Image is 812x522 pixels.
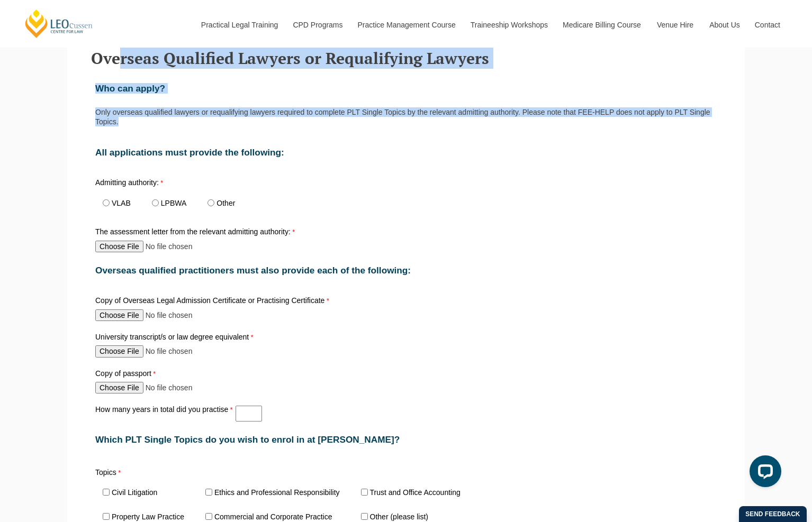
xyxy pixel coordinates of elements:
[741,451,786,496] iframe: LiveChat chat widget
[95,466,228,479] label: Topics required
[95,382,236,393] input: Copy of passport
[370,513,428,520] label: Other (please list)
[95,333,256,343] label: University transcript/s or law degree equivalent
[95,228,297,238] label: The assessment letter from the relevant admitting authority:
[24,8,94,39] a: [PERSON_NAME] Centre for Law
[555,2,649,48] a: Medicare Billing Course
[747,2,788,48] a: Contact
[91,50,721,67] h3: Overseas Qualified Lawyers or Requalifying Lawyers
[649,2,701,48] a: Venue Hire
[112,199,131,207] label: VLAB
[112,489,157,496] label: Civil Litigation
[95,107,717,126] p: Only overseas qualified lawyers or requalifying lawyers required to complete PLT Single Topics by...
[161,199,187,207] label: LPBWA
[350,2,463,48] a: Practice Management Course
[193,2,285,48] a: Practical Legal Training
[701,2,747,48] a: About Us
[95,297,332,307] label: Copy of Overseas Legal Admission Certificate or Practising Certificate
[95,265,717,276] h2: Overseas qualified practitioners must also provide each of the following:
[95,84,717,94] h2: Who can apply?
[370,489,461,496] label: Trust and Office Accounting
[95,179,254,189] label: Admitting authority:
[95,435,717,445] h2: Which PLT Single Topics do you wish to enrol in at [PERSON_NAME]?
[95,370,201,380] label: Copy of passport
[95,345,236,357] input: University transcript/s or law degree equivalent
[285,2,349,48] a: CPD Programs
[95,309,236,321] input: Copy of Overseas Legal Admission Certificate or Practising Certificate
[214,489,340,496] label: Ethics and Professional Responsibility
[216,199,235,207] label: Other
[214,513,332,520] label: Commercial and Corporate Practice
[112,513,184,520] label: Property Law Practice
[95,406,236,414] label: How many years in total did you practise
[95,148,717,158] h2: All applications must provide the following:
[95,241,236,252] input: The assessment letter from the relevant admitting authority:
[463,2,555,48] a: Traineeship Workshops
[236,406,262,422] input: How many years in total did you practise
